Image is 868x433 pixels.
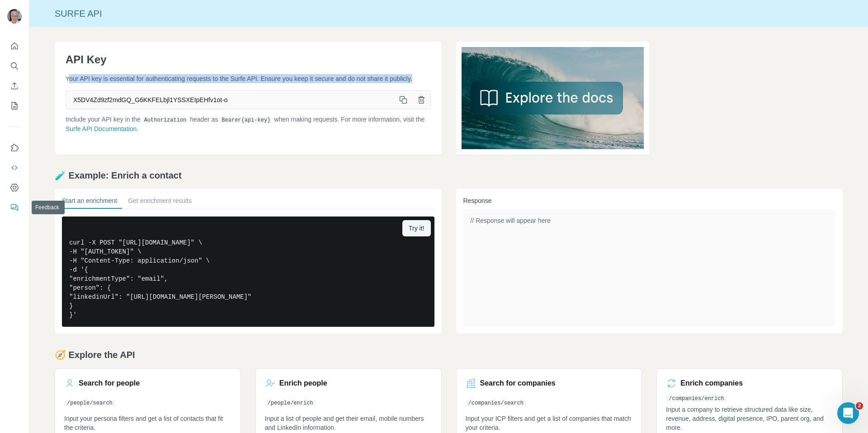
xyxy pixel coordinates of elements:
[279,378,327,389] h3: Enrich people
[7,78,22,94] button: Enrich CSV
[62,216,434,327] pre: curl -X POST "[URL][DOMAIN_NAME]" \ -H "[AUTH_TOKEN]" \ -H "Content-Type: application/json" \ -d ...
[66,74,431,83] p: Your API key is essential for authenticating requests to the Surfe API. Ensure you keep it secure...
[79,378,140,389] h3: Search for people
[7,9,22,24] img: Avatar
[7,179,22,196] button: Dashboard
[402,220,430,236] button: Try it!
[142,117,189,123] code: Authorization
[66,115,431,133] p: Include your API key in the header as when making requests. For more information, visit the .
[66,125,137,132] a: Surfe API Documentation
[7,98,22,114] button: My lists
[856,402,863,409] span: 2
[837,402,859,424] iframe: Intercom live chat
[7,38,22,54] button: Quick start
[62,196,117,209] button: Start an enrichment
[480,378,556,389] h3: Search for companies
[463,196,836,205] h3: Response
[471,217,551,224] span: // Response will appear here
[55,169,843,182] h2: 🧪 Example: Enrich a contact
[265,414,432,432] p: Input a list of people and get their email, mobile numbers and LinkedIn information.
[128,196,192,209] button: Get enrichment results
[7,58,22,74] button: Search
[466,414,633,432] p: Input your ICP filters and get a list of companies that match your criteria.
[220,117,272,123] code: Bearer {api-key}
[265,400,316,406] code: /people/enrich
[666,395,726,402] code: /companies/enrich
[466,400,526,406] code: /companies/search
[409,224,424,233] span: Try it!
[64,414,231,432] p: Input your persona filters and get a list of contacts that fit the criteria.
[64,400,115,406] code: /people/search
[666,405,833,432] p: Input a company to retrieve structured data like size, revenue, address, digital presence, IPO, p...
[29,7,868,20] div: Surfe API
[55,348,843,361] h2: 🧭 Explore the API
[680,378,743,389] h3: Enrich companies
[66,92,394,108] span: X5DV4Zd9zf2mdGQ_G6KKFELbjl1YSSXEIpEHfv1ot-o
[66,52,431,67] h1: API Key
[7,140,22,156] button: Use Surfe on LinkedIn
[7,160,22,176] button: Use Surfe API
[7,199,22,216] button: Feedback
